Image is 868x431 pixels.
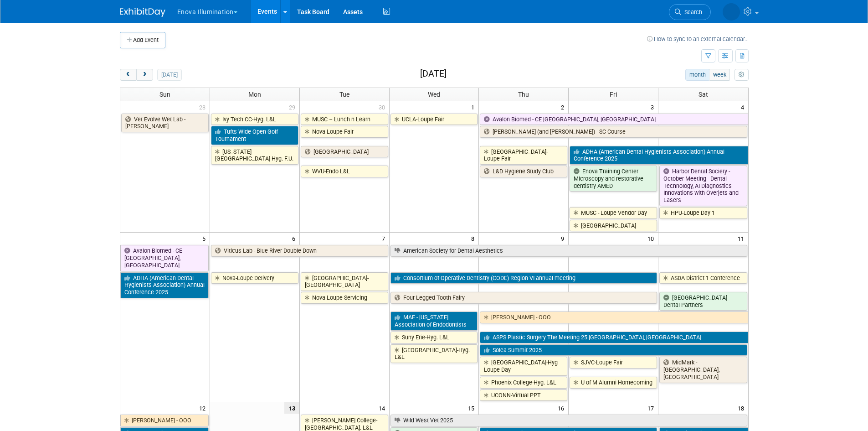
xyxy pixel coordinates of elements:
[470,233,478,244] span: 8
[480,377,567,389] a: Phoenix College-Hyg. L&L
[288,101,299,113] span: 29
[740,101,748,113] span: 4
[211,146,298,165] a: [US_STATE][GEOGRAPHIC_DATA]-Hyg. F.U.
[390,272,657,284] a: Consortium of Operative Dentistry (CODE) Region VI annual meeting
[211,114,298,125] a: Ivy Tech CC-Hyg. L&L
[467,402,478,414] span: 15
[480,332,748,343] a: ASPS Plastic Surgery The Meeting 25 [GEOGRAPHIC_DATA], [GEOGRAPHIC_DATA]
[390,114,478,125] a: UCLA-Loupe Fair
[647,233,658,244] span: 10
[390,245,747,257] a: American Society for Dental Aesthetics
[480,344,747,356] a: Solea Summit 2025
[650,101,658,113] span: 3
[120,415,209,426] a: [PERSON_NAME] - OOO
[570,220,657,232] a: [GEOGRAPHIC_DATA]
[739,72,745,78] i: Personalize Calendar
[570,146,748,165] a: ADHA (American Dental Hygienists Association) Annual Conference 2025
[381,233,389,244] span: 7
[390,312,478,330] a: MAE - [US_STATE] Association of Endodontists
[211,126,298,145] a: Tufts Wide Open Golf Tournament
[570,166,657,192] a: Enova Training Center Microscopy and restorative dentistry AMED
[557,402,568,414] span: 16
[480,166,567,177] a: L&D Hygiene Study Club
[378,101,389,113] span: 30
[390,344,478,363] a: [GEOGRAPHIC_DATA]-Hyg. L&L
[480,312,748,323] a: [PERSON_NAME] - OOO
[518,91,529,98] span: Thu
[734,69,748,81] button: myCustomButton
[284,402,299,414] span: 13
[669,4,711,20] a: Search
[211,272,298,284] a: Nova-Loupe Delivery
[211,245,388,257] a: Viticus Lab - Blue River Double Down
[685,69,709,81] button: month
[378,402,389,414] span: 14
[390,332,478,343] a: Suny Erie-Hyg. L&L
[737,402,748,414] span: 18
[120,69,137,81] button: prev
[723,3,740,21] img: Sarah Swinick
[480,389,567,401] a: UCONN-Virtual PPT
[291,233,299,244] span: 6
[647,402,658,414] span: 17
[659,207,747,219] a: HPU-Loupe Day 1
[136,69,153,81] button: next
[390,292,657,304] a: Four Legged Tooth Fairy
[659,357,747,383] a: MidMark - [GEOGRAPHIC_DATA], [GEOGRAPHIC_DATA]
[120,8,165,17] img: ExhibitDay
[570,207,657,219] a: MUSC - Loupe Vendor Day
[301,272,388,291] a: [GEOGRAPHIC_DATA]-[GEOGRAPHIC_DATA]
[480,146,567,165] a: [GEOGRAPHIC_DATA]-Loupe Fair
[301,292,388,304] a: Nova-Loupe Servicing
[480,114,748,125] a: Avalon Biomed - CE [GEOGRAPHIC_DATA], [GEOGRAPHIC_DATA]
[428,91,440,98] span: Wed
[248,91,261,98] span: Mon
[159,91,170,98] span: Sun
[198,101,210,113] span: 28
[121,114,209,132] a: Vet Evolve Wet Lab - [PERSON_NAME]
[647,36,749,42] a: How to sync to an external calendar...
[480,126,747,138] a: [PERSON_NAME] (and [PERSON_NAME]) - SC Course
[120,245,209,271] a: Avalon Biomed - CE [GEOGRAPHIC_DATA], [GEOGRAPHIC_DATA]
[570,377,657,389] a: U of M Alumni Homecoming
[470,101,478,113] span: 1
[390,415,747,426] a: Wild West Vet 2025
[659,272,747,284] a: ASDA District 1 Conference
[120,32,165,48] button: Add Event
[560,233,568,244] span: 9
[681,9,702,16] span: Search
[480,357,567,375] a: [GEOGRAPHIC_DATA]-Hyg Loupe Day
[420,69,447,79] h2: [DATE]
[659,292,747,311] a: [GEOGRAPHIC_DATA] Dental Partners
[301,126,388,138] a: Nova Loupe Fair
[339,91,349,98] span: Tue
[301,166,388,177] a: WVU-Endo L&L
[301,114,388,125] a: MUSC – Lunch n Learn
[201,233,210,244] span: 5
[699,91,708,98] span: Sat
[560,101,568,113] span: 2
[570,357,657,369] a: SJVC-Loupe Fair
[610,91,617,98] span: Fri
[198,402,210,414] span: 12
[709,69,730,81] button: week
[120,272,209,298] a: ADHA (American Dental Hygienists Association) Annual Conference 2025
[157,69,181,81] button: [DATE]
[659,166,747,206] a: Harbor Dental Society - October Meeting - Dental Technology, AI Diagnostics Innovations with Over...
[737,233,748,244] span: 11
[301,146,388,158] a: [GEOGRAPHIC_DATA]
